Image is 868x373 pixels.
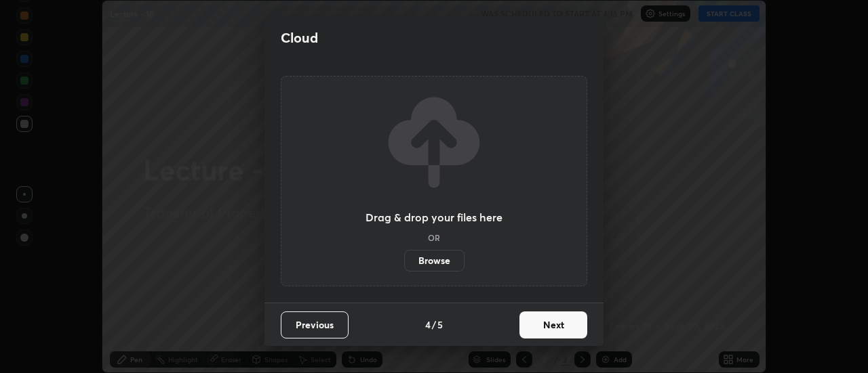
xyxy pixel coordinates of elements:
h2: Cloud [281,29,318,47]
h4: / [432,317,436,332]
h5: OR [428,234,440,242]
button: Previous [281,311,349,338]
button: Next [519,311,587,338]
h3: Drag & drop your files here [366,212,502,223]
h4: 4 [425,317,431,332]
h4: 5 [437,317,443,332]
